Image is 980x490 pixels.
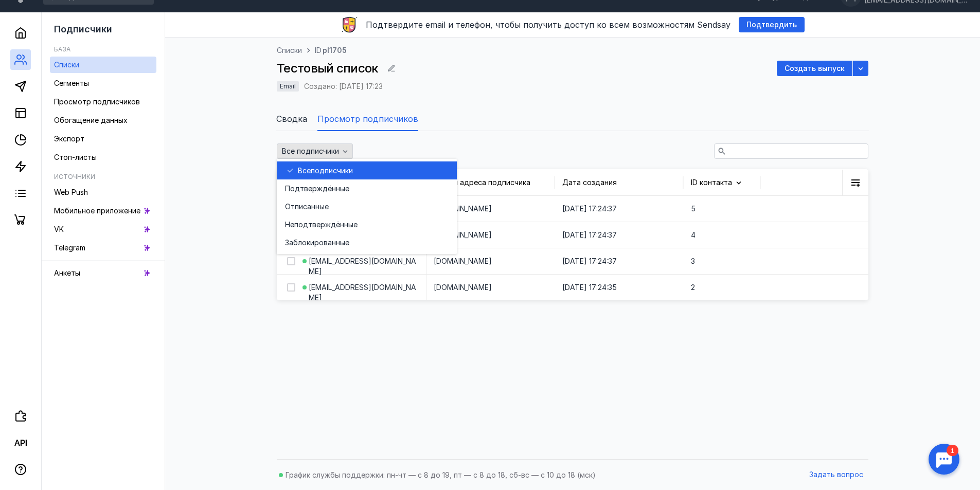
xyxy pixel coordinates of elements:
[50,149,156,166] a: Стоп-листы
[277,197,457,215] button: Отписанные
[683,222,760,248] div: 4
[298,166,311,176] span: Все
[50,57,156,73] a: Списки
[285,220,303,230] span: Непо
[54,268,80,277] span: Анкеты
[54,45,70,53] h5: База
[366,20,730,30] span: Подтвердите email и телефон, чтобы получить доступ ко всем возможностям Sendsay
[315,46,322,55] span: ID
[426,275,555,300] div: [DOMAIN_NAME]
[426,248,555,274] div: [DOMAIN_NAME]
[50,184,156,201] a: Web Push
[286,470,596,479] span: График службы поддержки: пн-чт — с 8 до 19, пт — с 8 до 18, сб-вс — с 10 до 18 (мск)
[311,166,353,176] span: подписчики
[282,147,339,156] span: Все подписчики
[317,113,418,125] span: Просмотр подписчиков
[54,206,140,215] span: Мобильное приложение
[804,467,868,483] button: Задать вопрос
[683,248,760,274] div: 3
[297,275,426,311] div: [EMAIL_ADDRESS][DOMAIN_NAME]
[280,82,296,90] span: Email
[426,196,760,222] div: [DOMAIN_NAME][DATE] 17:24:375
[555,196,683,222] div: [DATE] 17:24:37
[304,83,383,90] div: Создано: [DATE] 17:23
[54,173,95,180] h5: Источники
[54,24,112,34] span: Подписчики
[50,221,156,238] a: VK
[426,222,760,248] div: [DOMAIN_NAME][DATE] 17:24:374
[50,94,156,110] a: Просмотр подписчиков
[285,238,302,248] span: Забл
[277,233,457,251] button: Заблокированные
[691,178,732,187] span: ID контакта
[277,215,457,233] button: Неподтверждённые
[426,222,555,248] div: [DOMAIN_NAME]
[777,61,852,76] button: Создать выпуск
[54,153,97,161] span: Стоп-листы
[277,179,457,197] button: Подтверждённые
[50,112,156,129] a: Обогащение данных
[297,248,426,284] div: [EMAIL_ADDRESS][DOMAIN_NAME]
[562,177,617,188] div: Дата создания
[434,177,530,188] div: Домен адреса подписчика
[50,265,156,281] a: Анкеты
[285,184,304,194] span: Подт
[54,188,88,196] span: Web Push
[302,238,349,248] span: окированные
[303,220,358,230] span: дтверждённые
[50,203,156,219] a: Мобильное приложение
[277,143,353,159] button: Все подписчики
[54,243,85,252] span: Telegram
[54,97,140,106] span: Просмотр подписчиков
[426,170,760,195] div: Домен адреса подписчикаДата созданияID контакта
[434,178,530,187] span: Домен адреса подписчика
[277,45,302,56] a: Списки
[691,177,743,188] div: ID контакта
[54,60,79,69] span: Списки
[50,75,156,92] a: Сегменты
[426,275,760,300] div: [DOMAIN_NAME][DATE] 17:24:352
[277,61,379,76] span: Тестовый список
[785,64,845,73] span: Создать выпуск
[809,470,863,479] span: Задать вопрос
[739,17,805,32] button: Подтвердить
[309,256,418,277] span: [EMAIL_ADDRESS][DOMAIN_NAME]
[323,45,347,56] span: pl1705
[285,202,329,212] span: Отписанные
[54,134,84,143] span: Экспорт
[555,222,683,248] div: [DATE] 17:24:37
[54,225,64,233] span: VK
[50,131,156,147] a: Экспорт
[50,240,156,256] a: Telegram
[562,178,617,187] span: Дата создания
[426,196,555,222] div: [DOMAIN_NAME]
[683,275,760,300] div: 2
[555,275,683,300] div: [DATE] 17:24:35
[54,116,128,124] span: Обогащение данных
[276,113,307,125] span: Сводка
[683,196,760,222] div: 5
[54,79,89,87] span: Сегменты
[304,184,349,194] span: верждённые
[277,159,457,254] div: grid
[23,6,35,17] div: 1
[426,248,760,274] div: [DOMAIN_NAME][DATE] 17:24:373
[555,248,683,274] div: [DATE] 17:24:37
[746,21,797,29] span: Подтвердить
[309,282,418,303] span: [EMAIL_ADDRESS][DOMAIN_NAME]
[277,161,457,179] button: Всеподписчики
